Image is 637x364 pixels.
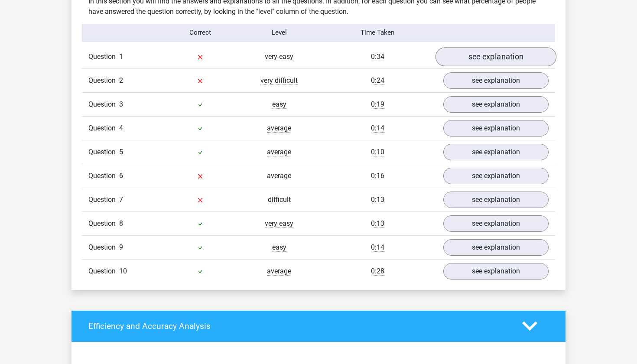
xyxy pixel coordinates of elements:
span: average [267,148,291,156]
h4: Efficiency and Accuracy Analysis [88,321,509,331]
span: Question [88,242,119,253]
a: see explanation [435,47,556,66]
span: Question [88,52,119,62]
span: 8 [119,219,123,227]
span: very easy [265,219,293,228]
a: see explanation [443,263,549,279]
span: 9 [119,243,123,251]
span: average [267,267,291,276]
span: Question [88,123,119,133]
span: 2 [119,76,123,84]
div: Time Taken [318,28,437,38]
span: average [267,172,291,180]
span: difficult [268,195,291,204]
span: 1 [119,52,123,61]
a: see explanation [443,72,549,89]
div: Level [240,28,318,38]
span: Question [88,99,119,110]
span: 0:19 [371,100,384,109]
span: 0:34 [371,52,384,61]
span: Question [88,266,119,276]
span: 0:14 [371,124,384,133]
div: Correct [161,28,240,38]
span: 4 [119,124,123,132]
span: very easy [265,52,293,61]
span: Question [88,75,119,86]
a: see explanation [443,192,549,208]
span: 0:13 [371,219,384,228]
a: see explanation [443,168,549,184]
span: 0:14 [371,243,384,252]
span: Question [88,147,119,157]
span: 7 [119,195,123,204]
a: see explanation [443,144,549,160]
span: 10 [119,267,127,275]
a: see explanation [443,120,549,136]
span: 5 [119,148,123,156]
span: 6 [119,172,123,180]
span: 0:13 [371,195,384,204]
span: 0:16 [371,172,384,180]
span: average [267,124,291,133]
a: see explanation [443,215,549,232]
span: 3 [119,100,123,108]
a: see explanation [443,96,549,113]
span: Question [88,218,119,229]
span: easy [272,100,286,109]
span: easy [272,243,286,252]
a: see explanation [443,239,549,256]
span: Question [88,171,119,181]
span: 0:24 [371,76,384,85]
span: Question [88,195,119,205]
span: 0:10 [371,148,384,156]
span: very difficult [260,76,298,85]
span: 0:28 [371,267,384,276]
